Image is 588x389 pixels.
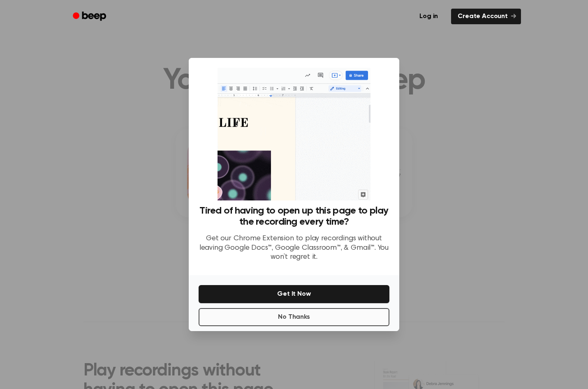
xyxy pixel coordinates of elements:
[199,205,389,228] h3: Tired of having to open up this page to play the recording every time?
[451,9,521,24] a: Create Account
[218,68,370,200] img: Beep extension in action
[199,285,389,303] button: Get It Now
[199,234,389,262] p: Get our Chrome Extension to play recordings without leaving Google Docs™, Google Classroom™, & Gm...
[67,9,113,25] a: Beep
[199,308,389,326] button: No Thanks
[411,7,446,26] a: Log in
